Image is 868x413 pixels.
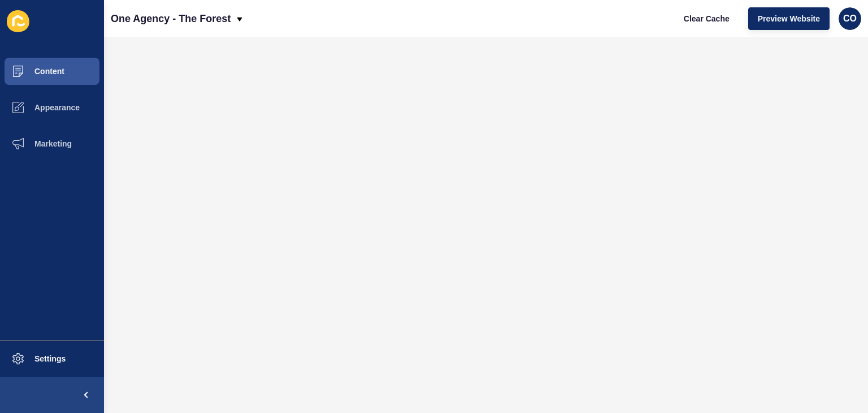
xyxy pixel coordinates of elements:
[111,5,231,33] p: One Agency - The Forest
[684,13,730,24] span: Clear Cache
[748,7,830,30] button: Preview Website
[758,13,820,24] span: Preview Website
[674,7,739,30] button: Clear Cache
[843,13,857,24] span: CO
